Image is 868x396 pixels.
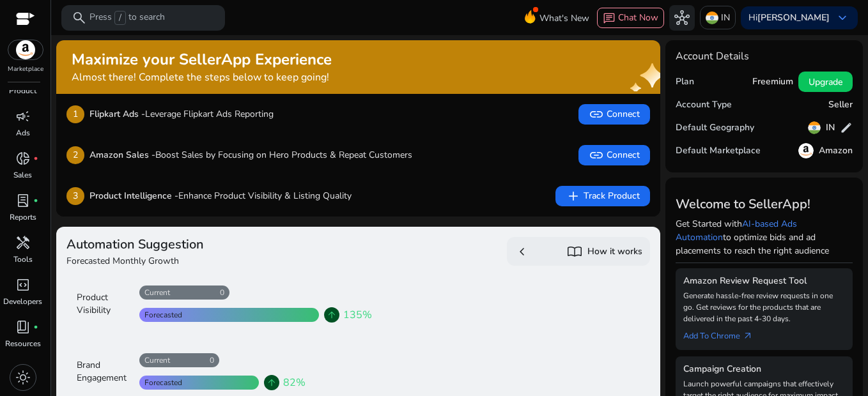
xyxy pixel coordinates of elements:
[3,296,42,307] p: Developers
[676,77,694,88] h5: Plan
[66,105,84,123] p: 1
[566,188,640,204] span: Track Product
[587,247,642,257] h5: How it works
[89,149,155,161] b: Amazon Sales -
[567,244,582,259] span: import_contacts
[743,331,753,341] span: arrow_outward
[66,146,84,164] p: 2
[589,148,640,163] span: Connect
[706,11,718,24] img: in.svg
[674,10,690,26] span: hub
[798,72,853,92] button: Upgrade
[283,375,306,390] span: 82%
[343,307,372,323] span: 135%
[267,377,277,388] span: arrow_upward
[676,123,754,133] h5: Default Geography
[8,65,43,74] p: Marketplace
[77,359,132,385] div: Brand Engagement
[139,310,182,320] div: Forecasted
[589,148,604,163] span: link
[669,5,695,31] button: hub
[676,100,732,110] h5: Account Type
[8,40,43,59] img: amazon.svg
[72,72,332,84] h4: Almost there! Complete the steps below to keep going!
[748,13,830,22] p: Hi
[89,107,274,121] p: Leverage Flipkart Ads Reporting
[89,190,178,202] b: Product Intelligence -
[840,121,853,134] span: edit
[515,244,530,259] span: chevron_left
[555,186,650,206] button: addTrack Product
[603,12,616,25] span: chat
[139,377,182,388] div: Forecasted
[15,370,31,385] span: light_mode
[618,11,658,24] span: Chat Now
[66,237,353,252] h3: Automation Suggestion
[683,290,846,324] p: Generate hassle-free review requests in one go. Get reviews for the products that are delivered i...
[809,75,842,89] span: Upgrade
[676,197,853,212] h3: Welcome to SellerApp!
[757,11,830,24] b: [PERSON_NAME]
[15,235,31,250] span: handyman
[13,169,32,181] p: Sales
[13,254,33,265] p: Tools
[89,148,412,162] p: Boost Sales by Focusing on Hero Products & Repeat Customers
[139,355,170,365] div: Current
[77,291,132,317] div: Product Visibility
[139,287,170,298] div: Current
[15,319,31,335] span: book_4
[15,109,31,124] span: campaign
[9,85,36,96] p: Product
[676,146,761,156] h5: Default Marketplace
[15,193,31,208] span: lab_profile
[835,10,850,26] span: keyboard_arrow_down
[683,324,763,342] a: Add To Chrome
[819,146,853,156] h5: Amazon
[327,310,337,320] span: arrow_upward
[539,7,589,29] span: What's New
[16,127,30,139] p: Ads
[33,156,38,161] span: fiber_manual_record
[578,104,650,125] button: linkConnect
[683,276,846,287] h5: Amazon Review Request Tool
[808,121,821,134] img: in.svg
[589,107,640,122] span: Connect
[220,287,229,298] div: 0
[676,50,853,63] h4: Account Details
[210,355,219,365] div: 0
[597,8,664,28] button: chatChat Now
[33,198,38,203] span: fiber_manual_record
[589,107,604,122] span: link
[10,211,36,223] p: Reports
[33,324,38,330] span: fiber_manual_record
[5,338,41,349] p: Resources
[89,108,145,120] b: Flipkart Ads -
[72,10,87,26] span: search
[752,77,793,88] h5: Freemium
[683,364,846,375] h5: Campaign Creation
[676,218,797,243] a: AI-based Ads Automation
[578,145,650,165] button: linkConnect
[89,11,165,25] p: Press to search
[826,123,835,133] h5: IN
[721,6,730,29] p: IN
[798,143,814,158] img: amazon.svg
[114,11,126,25] span: /
[72,50,332,69] h2: Maximize your SellerApp Experience
[566,188,581,204] span: add
[15,277,31,293] span: code_blocks
[89,189,352,202] p: Enhance Product Visibility & Listing Quality
[66,255,353,268] h4: Forecasted Monthly Growth
[828,100,853,110] h5: Seller
[15,151,31,166] span: donut_small
[66,187,84,205] p: 3
[676,217,853,257] p: Get Started with to optimize bids and ad placements to reach the right audience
